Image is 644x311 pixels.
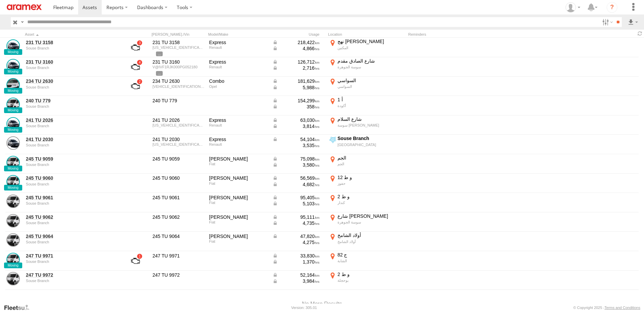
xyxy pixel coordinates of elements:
div: 4,275 [272,239,320,245]
span: Refresh [636,30,644,37]
div: Fiat [209,220,268,224]
a: 245 TU 9061 [26,195,118,201]
a: 247 TU 9972 [26,272,118,278]
a: 245 TU 9064 [26,233,118,239]
div: Data from Vehicle CANbus [272,136,320,142]
div: Express [209,59,268,65]
a: View Asset Details [6,59,20,72]
div: VF1RJK006PG052233 [153,45,204,49]
div: Data from Vehicle CANbus [272,162,320,168]
div: undefined [26,143,118,147]
div: و ط 12 [337,174,405,180]
div: Usage [271,32,325,37]
a: 231 TU 3158 [26,39,118,45]
div: 241 TU 2030 [153,136,204,142]
div: Data from Vehicle CANbus [272,272,320,278]
div: Fiorino [209,233,268,239]
span: View Asset Details to show all tags [156,51,163,56]
div: نهج [PERSON_NAME] [337,38,405,44]
div: المكنين [337,45,405,50]
div: Renault [209,142,268,146]
div: Data from Vehicle CANbus [272,195,320,201]
div: Fiorino [209,156,268,162]
a: 240 TU 779 [26,98,118,104]
div: VF1RJK005RG075067 [153,123,204,127]
div: الشابة [337,258,405,263]
div: Click to Sort [25,32,119,37]
a: 245 TU 9060 [26,175,118,181]
div: سوسة الجوهرة [337,220,405,224]
div: Nejah Benkhalifa [563,2,583,12]
label: Click to View Current Location [328,232,406,250]
div: undefined [26,85,118,89]
a: Visit our Website [4,304,35,311]
a: View Asset Details [6,117,20,131]
div: VF1RJK001RG073316 [153,142,204,146]
label: Search Filter Options [600,17,614,27]
a: Terms and Conditions [605,306,640,310]
div: Renault [209,65,268,69]
div: Combo [209,78,268,84]
div: شارع [PERSON_NAME] [337,213,405,219]
div: undefined [26,104,118,108]
div: undefined [26,66,118,70]
div: undefined [26,201,118,205]
label: Click to View Current Location [328,135,406,153]
div: أولاد الشامخ [337,239,405,244]
div: 247 TU 9972 [153,272,204,278]
div: Data from Vehicle CANbus [272,233,320,239]
div: Data from Vehicle CANbus [272,156,320,162]
div: Data from Vehicle CANbus [272,78,320,84]
div: Data from Vehicle CANbus [272,181,320,187]
a: 231 TU 3160 [26,59,118,65]
div: 245 TU 9062 [153,214,204,220]
label: Click to View Current Location [328,97,406,115]
a: View Asset Details [6,156,20,169]
div: undefined [26,182,118,186]
div: 231 TU 3158 [153,39,204,45]
a: 241 TU 2026 [26,117,118,123]
div: undefined [26,46,118,50]
div: V@IVF1RJK000PG052180 [153,65,204,69]
div: Data from Vehicle CANbus [272,214,320,220]
div: Souse Branch [337,135,405,141]
div: Data from Vehicle CANbus [272,253,320,259]
label: Search Query [20,17,25,27]
div: حفوز [337,181,405,186]
div: Opel [209,84,268,89]
div: Data from Vehicle CANbus [272,123,320,129]
div: الجم [337,162,405,166]
a: View Asset Details [6,98,20,111]
a: View Asset Details [6,253,20,266]
a: View Asset with Fault/s [123,253,148,269]
div: Model/Make [208,32,269,37]
label: Click to View Current Location [328,38,406,57]
a: View Asset Details [6,175,20,188]
div: Data from Vehicle CANbus [272,98,320,104]
div: سوسة الجوهرة [337,65,405,69]
div: 245 TU 9059 [153,156,204,162]
div: Data from Vehicle CANbus [272,59,320,65]
div: Express [209,39,268,45]
div: [PERSON_NAME]./Vin [152,32,205,37]
div: Version: 305.01 [291,306,317,310]
div: undefined [26,240,118,244]
div: Renault [209,45,268,49]
div: Data from Vehicle CANbus [272,39,320,45]
a: View Asset Details [6,233,20,247]
a: 247 TU 9971 [26,253,118,259]
div: Express [209,136,268,142]
div: شارع الصادق مقدم [337,58,405,64]
a: View Asset Details [6,78,20,92]
div: 234 TU 2630 [153,78,204,84]
div: Data from Vehicle CANbus [272,259,320,265]
div: undefined [26,279,118,283]
div: أ 1 [337,97,405,103]
div: 245 TU 9064 [153,233,204,239]
div: 245 TU 9060 [153,175,204,181]
div: Data from Vehicle CANbus [272,220,320,226]
div: Data from Vehicle CANbus [272,104,320,110]
div: ج 82 [337,252,405,258]
div: Data from Vehicle CANbus [272,84,320,91]
label: Click to View Current Location [328,194,406,212]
